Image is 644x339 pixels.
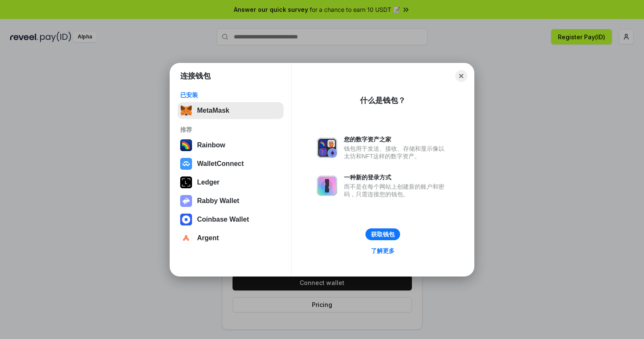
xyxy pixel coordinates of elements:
img: svg+xml,%3Csvg%20width%3D%22120%22%20height%3D%22120%22%20viewBox%3D%220%200%20120%20120%22%20fil... [180,139,192,151]
div: Rainbow [197,141,225,149]
img: svg+xml,%3Csvg%20width%3D%2228%22%20height%3D%2228%22%20viewBox%3D%220%200%2028%2028%22%20fill%3D... [180,232,192,244]
img: svg+xml,%3Csvg%20width%3D%2228%22%20height%3D%2228%22%20viewBox%3D%220%200%2028%2028%22%20fill%3D... [180,214,192,225]
button: Close [455,70,467,82]
div: Ledger [197,179,219,186]
div: 已安装 [180,91,281,99]
a: 了解更多 [366,245,400,256]
div: Rabby Wallet [197,197,239,205]
button: Rainbow [178,137,284,154]
div: 什么是钱包？ [360,95,406,106]
img: svg+xml,%3Csvg%20xmlns%3D%22http%3A%2F%2Fwww.w3.org%2F2000%2Fsvg%22%20width%3D%2228%22%20height%3... [180,176,192,188]
button: Rabby Wallet [178,193,284,209]
img: svg+xml,%3Csvg%20width%3D%2228%22%20height%3D%2228%22%20viewBox%3D%220%200%2028%2028%22%20fill%3D... [180,158,192,170]
div: Argent [197,234,219,242]
div: WalletConnect [197,160,244,168]
button: 获取钱包 [365,228,400,240]
div: 获取钱包 [371,231,395,238]
img: svg+xml,%3Csvg%20xmlns%3D%22http%3A%2F%2Fwww.w3.org%2F2000%2Fsvg%22%20fill%3D%22none%22%20viewBox... [180,195,192,207]
button: Coinbase Wallet [178,211,284,228]
button: Argent [178,230,284,247]
button: WalletConnect [178,155,284,172]
div: 钱包用于发送、接收、存储和显示像以太坊和NFT这样的数字资产。 [344,145,449,160]
div: 推荐 [180,126,281,133]
h1: 连接钱包 [180,71,211,81]
div: 了解更多 [371,247,395,255]
img: svg+xml,%3Csvg%20fill%3D%22none%22%20height%3D%2233%22%20viewBox%3D%220%200%2035%2033%22%20width%... [180,105,192,117]
div: Coinbase Wallet [197,216,249,223]
button: Ledger [178,174,284,191]
div: MetaMask [197,107,229,114]
img: svg+xml,%3Csvg%20xmlns%3D%22http%3A%2F%2Fwww.w3.org%2F2000%2Fsvg%22%20fill%3D%22none%22%20viewBox... [317,176,337,196]
div: 一种新的登录方式 [344,174,449,181]
img: svg+xml,%3Csvg%20xmlns%3D%22http%3A%2F%2Fwww.w3.org%2F2000%2Fsvg%22%20fill%3D%22none%22%20viewBox... [317,138,337,158]
div: 而不是在每个网站上创建新的账户和密码，只需连接您的钱包。 [344,183,449,198]
div: 您的数字资产之家 [344,136,449,143]
button: MetaMask [178,102,284,119]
